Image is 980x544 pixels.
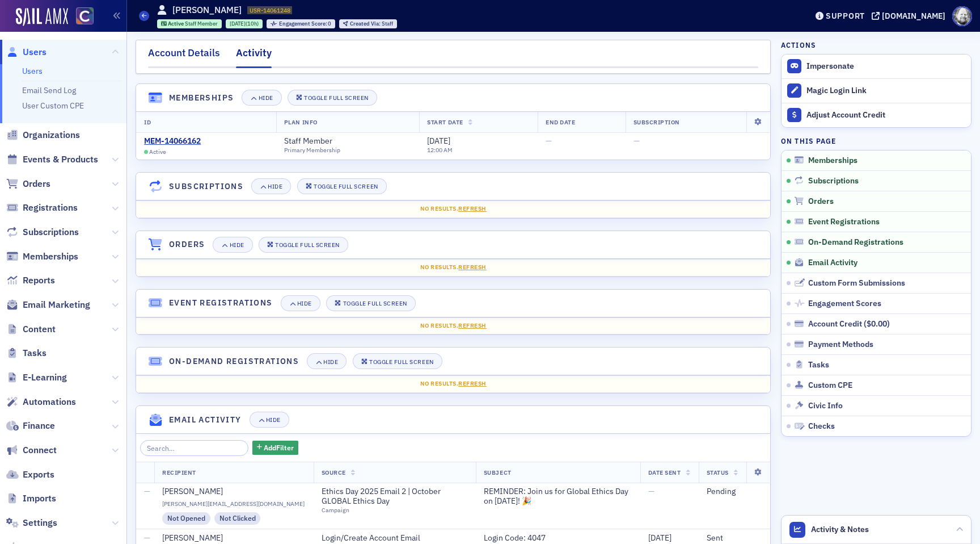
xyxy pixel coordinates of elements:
h4: Subscriptions [169,181,243,193]
span: Finance [23,420,55,432]
a: MEM-14066162 [144,136,201,147]
span: Refresh [458,263,487,271]
span: — [546,136,552,146]
button: Hide [250,412,289,428]
a: Registrations [6,202,78,214]
span: ID [144,118,151,126]
div: Hide [323,359,338,365]
div: Magic Login Link [806,86,965,96]
span: Subscriptions [808,176,859,186]
span: Event Registrations [808,217,880,227]
span: Profile [952,6,972,26]
div: Account Credit ( ) [808,319,890,329]
span: Memberships [23,250,78,263]
h4: Orders [169,238,205,250]
span: Activity & Notes [811,524,869,535]
div: No results. [144,321,762,330]
div: Hide [230,242,244,248]
img: SailAMX [76,7,94,25]
span: Status [707,468,729,476]
span: Content [23,323,56,336]
a: Connect [6,444,57,457]
span: On-Demand Registrations [808,237,903,248]
h4: On this page [781,136,971,146]
div: [PERSON_NAME] [162,533,223,543]
span: Custom Form Submissions [808,278,905,288]
div: Account Details [148,45,220,66]
button: Magic Login Link [782,78,971,103]
a: Events & Products [6,153,98,166]
h4: Actions [781,40,816,50]
span: Memberships [808,156,857,166]
span: Imports [23,492,56,505]
div: No results. [144,263,762,272]
span: Checks [808,421,835,432]
a: [PERSON_NAME] [162,487,306,497]
span: E-Learning [23,371,67,384]
span: Subject [484,468,512,476]
span: Tasks [23,347,47,359]
div: 0 [279,21,332,27]
span: Login Code: 4047 [484,533,587,543]
span: — [144,533,150,543]
div: (10h) [230,20,259,27]
span: Active [168,20,185,27]
a: Memberships [6,250,78,263]
span: Source [322,468,346,476]
div: Created Via: Staff [339,19,397,28]
span: Date Sent [648,468,681,476]
div: Toggle Full Screen [275,242,339,248]
span: Events & Products [23,153,98,166]
a: User Custom CPE [22,101,84,111]
a: Subscriptions [6,226,79,238]
span: Refresh [458,204,487,212]
div: 2025-10-06 00:00:00 [226,19,263,28]
button: Impersonate [806,61,854,72]
h4: On-Demand Registrations [169,355,299,367]
span: Subscriptions [23,226,79,238]
span: Start Date [427,118,463,126]
a: Adjust Account Credit [782,103,971,127]
div: Not Clicked [214,512,261,525]
a: Orders [6,178,50,190]
a: Organizations [6,129,80,141]
div: Adjust Account Credit [806,110,965,120]
span: [PERSON_NAME][EMAIL_ADDRESS][DOMAIN_NAME] [162,500,306,508]
h4: Memberships [169,92,234,104]
img: SailAMX [16,8,68,26]
div: Pending [707,487,763,497]
a: Ethics Day 2025 Email 2 | October GLOBAL Ethics DayCampaign [322,487,468,514]
a: Settings [6,517,57,529]
span: Orders [808,196,834,207]
button: AddFilter [252,441,299,455]
span: Staff Member [185,20,218,27]
button: Hide [213,237,252,253]
button: Toggle Full Screen [326,295,416,311]
div: Support [826,11,865,21]
a: Reports [6,274,55,287]
span: Payment Methods [808,340,873,350]
span: Ethics Day 2025 Email 2 | October GLOBAL Ethics Day [322,487,458,507]
a: View Homepage [68,7,94,27]
a: Automations [6,396,76,408]
span: [DATE] [427,136,450,146]
span: Email Marketing [23,299,90,311]
a: Tasks [6,347,47,359]
div: Not Opened [162,512,210,525]
a: Content [6,323,56,336]
span: Engagement Score : [279,20,328,27]
span: — [633,136,640,146]
button: Hide [281,295,320,311]
span: Active [149,148,166,156]
div: No results. [144,379,762,388]
button: Toggle Full Screen [297,178,387,194]
span: Subscription [633,118,680,126]
span: Settings [23,517,57,529]
a: Active Staff Member [161,20,218,27]
div: Engagement Score: 0 [267,19,335,28]
a: Users [6,46,47,58]
time: 12:00 AM [427,146,453,154]
span: Recipient [162,468,196,476]
button: Hide [242,90,281,106]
